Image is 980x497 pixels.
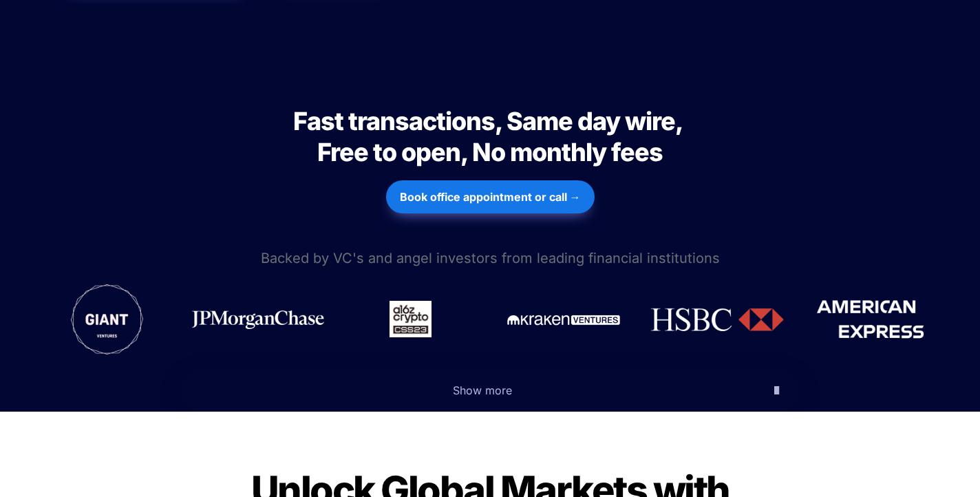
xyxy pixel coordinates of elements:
[386,180,595,213] button: Book office appointment or call →
[386,173,595,220] a: Book office appointment or call →
[453,383,512,397] span: Show more
[180,369,800,412] button: Show more
[293,106,687,167] span: Fast transactions, Same day wire, Free to open, No monthly fees
[400,190,581,204] strong: Book office appointment or call →
[261,250,720,266] span: Backed by VC's and angel investors from leading financial institutions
